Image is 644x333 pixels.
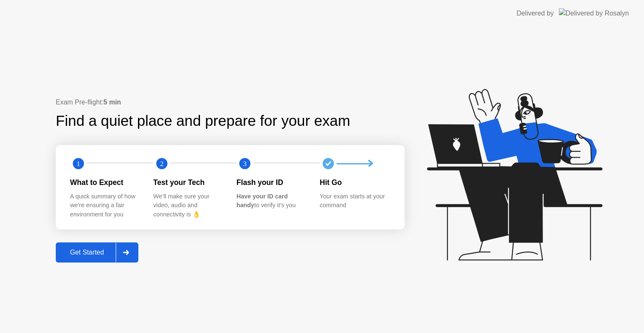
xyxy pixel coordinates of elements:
text: 2 [160,160,163,168]
div: Exam Pre-flight: [56,97,405,107]
div: Test your Tech [153,177,223,188]
div: Your exam starts at your command [320,192,390,210]
text: 1 [77,160,80,168]
div: What to Expect [70,177,140,188]
div: Delivered by [517,8,554,18]
div: to verify it’s you [236,192,306,210]
b: 5 min [104,99,121,106]
img: Delivered by Rosalyn [559,8,629,18]
text: 3 [243,160,247,168]
div: We’ll make sure your video, audio and connectivity is 👌 [153,192,223,219]
div: A quick summary of how we’re ensuring a fair environment for you [70,192,140,219]
b: Have your ID card handy [236,193,288,209]
button: Get Started [56,242,138,263]
div: Flash your ID [236,177,306,188]
div: Get Started [58,249,116,256]
div: Find a quiet place and prepare for your exam [56,110,351,132]
div: Hit Go [320,177,390,188]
